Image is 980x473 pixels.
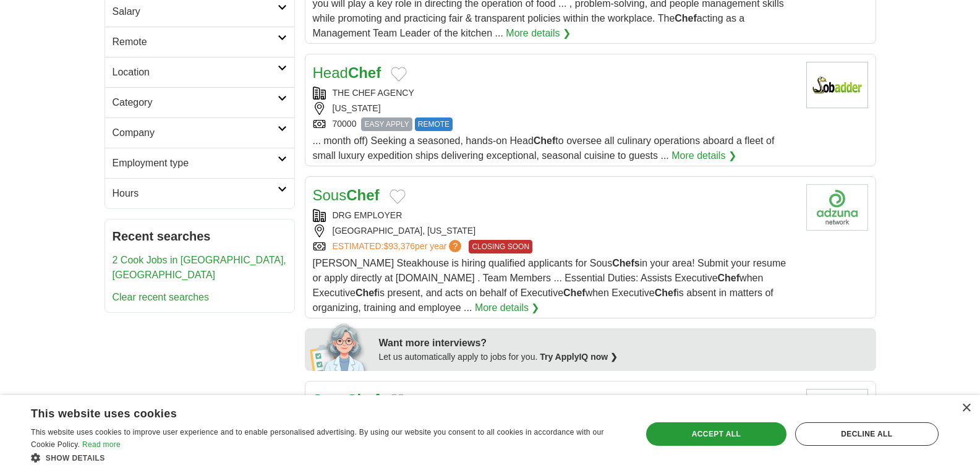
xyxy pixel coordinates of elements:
[806,389,868,435] img: Disney logo
[449,240,461,252] span: ?
[313,135,775,161] span: ... month off) Seeking a seasoned, hands-on Head to oversee all culinary operations aboard a flee...
[391,67,407,82] button: Add to favorite jobs
[356,288,378,298] strong: Chef
[310,322,370,371] img: apply-iq-scientist.png
[806,184,868,231] img: Company logo
[333,240,464,254] a: ESTIMATED:$93,376per year?
[31,403,593,421] div: This website uses cookies
[379,351,869,364] div: Let us automatically apply to jobs for you.
[105,57,294,87] a: Location
[105,117,294,148] a: Company
[563,288,586,298] strong: Chef
[105,148,294,178] a: Employment type
[390,189,406,204] button: Add to favorite jobs
[795,422,939,446] div: Decline all
[313,187,380,203] a: SousChef
[415,117,453,131] span: REMOTE
[313,87,796,100] div: THE CHEF AGENCY
[31,451,624,464] div: Show details
[113,156,278,171] h2: Employment type
[82,440,121,449] a: Read more, opens a new window
[806,62,868,108] img: Company logo
[105,27,294,57] a: Remote
[383,241,415,251] span: $93,376
[46,454,105,462] span: Show details
[113,255,286,280] a: 2 Cook Jobs in [GEOGRAPHIC_DATA], [GEOGRAPHIC_DATA]
[31,428,604,449] span: This website uses cookies to improve user experience and to enable personalised advertising. By u...
[390,394,406,409] button: Add to favorite jobs
[313,209,796,222] div: DRG EMPLOYER
[475,300,540,315] a: More details ❯
[105,178,294,208] a: Hours
[105,87,294,117] a: Category
[675,13,697,23] strong: Chef
[346,187,379,203] strong: Chef
[379,336,869,351] div: Want more interviews?
[113,292,210,302] a: Clear recent searches
[469,240,532,254] span: CLOSING SOON
[313,224,796,237] div: [GEOGRAPHIC_DATA], [US_STATE]
[361,117,412,131] span: EASY APPLY
[313,102,796,115] div: [US_STATE]
[313,258,786,313] span: [PERSON_NAME] Steakhouse is hiring qualified applicants for Sous in your area! Submit your resume...
[313,64,381,81] a: HeadChef
[113,186,278,201] h2: Hours
[313,117,796,131] div: 70000
[113,4,278,19] h2: Salary
[113,65,278,80] h2: Location
[671,148,736,163] a: More details ❯
[612,258,639,268] strong: Chefs
[540,352,618,362] a: Try ApplyIQ now ❯
[961,404,971,413] div: Close
[113,227,287,245] h2: Recent searches
[313,391,380,408] a: SousChef
[655,288,677,298] strong: Chef
[534,135,556,146] strong: Chef
[113,95,278,110] h2: Category
[718,273,740,283] strong: Chef
[113,126,278,140] h2: Company
[646,422,786,446] div: Accept all
[113,35,278,49] h2: Remote
[346,391,379,408] strong: Chef
[506,26,571,41] a: More details ❯
[348,64,381,81] strong: Chef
